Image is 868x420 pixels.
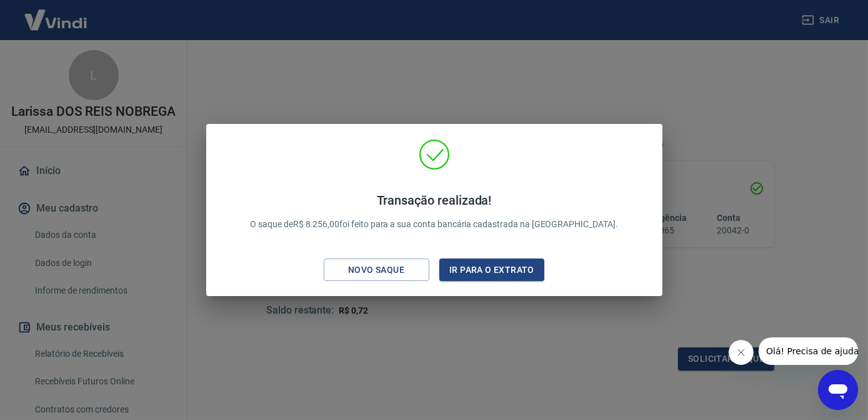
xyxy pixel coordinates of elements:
button: Novo saque [324,259,429,282]
iframe: Mensagem da empresa [759,337,858,365]
div: Novo saque [333,262,419,278]
p: O saque de R$ 8.256,00 foi feito para a sua conta bancária cadastrada na [GEOGRAPHIC_DATA]. [250,193,618,231]
button: Ir para o extrato [439,259,545,282]
iframe: Botão para abrir a janela de mensagens [818,370,858,410]
span: Olá! Precisa de ajuda? [7,9,105,19]
iframe: Fechar mensagem [729,340,754,365]
h4: Transação realizada! [250,193,618,208]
